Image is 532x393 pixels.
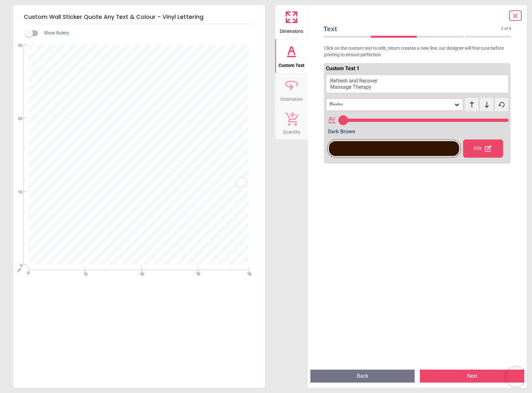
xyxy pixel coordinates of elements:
[318,45,516,58] p: Click on the custom text to edit, return creates a new line, our designer will fine tune before p...
[29,29,265,37] div: Show Rulers
[10,190,22,195] span: 10
[10,263,22,269] span: 0
[329,102,454,107] div: Carattere
[323,24,501,33] span: Text
[280,25,303,35] span: Dimensions
[326,75,509,93] button: Refresh and Recover Massage Therapy
[275,107,308,140] button: Quantity
[310,370,415,383] button: Back
[279,59,305,69] span: Custom Text
[420,370,524,383] button: Next
[280,93,303,103] span: Orientation
[10,116,22,122] span: 20
[24,10,254,24] h5: Custom Wall Sticker Quote Any Text & Colour - Vinyl Lettering
[275,73,308,107] button: Orientation
[10,43,22,48] span: 30
[30,124,248,188] textarea: To enrich screen reader interactions, please activate Accessibility in Grammarly extension settings
[506,367,526,386] iframe: Brevo live chat
[275,5,308,39] button: Dimensions
[328,128,509,135] div: Dark Brown
[326,65,359,72] span: Custom Text 1
[501,26,511,32] span: 2 of 4
[283,126,300,136] span: Quantity
[275,39,308,73] button: Custom Text
[463,139,503,158] div: Edit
